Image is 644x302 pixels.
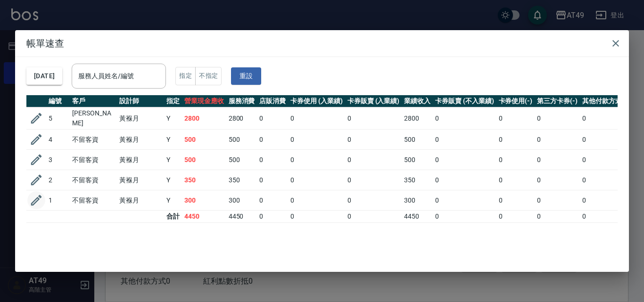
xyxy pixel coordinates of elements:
td: 500 [402,150,433,170]
td: 350 [182,170,226,190]
td: 不留客資 [70,150,117,170]
button: 重設 [231,67,261,85]
td: 黃褓月 [117,107,164,130]
th: 業績收入 [402,95,433,107]
td: 0 [257,107,288,130]
td: 0 [496,130,535,150]
td: 0 [496,190,535,211]
td: 500 [226,130,257,150]
td: 0 [580,170,632,190]
td: 0 [288,190,345,211]
td: 0 [535,130,580,150]
td: 500 [226,150,257,170]
td: 350 [402,170,433,190]
td: 0 [345,130,402,150]
td: 黃褓月 [117,150,164,170]
td: 0 [288,170,345,190]
td: 0 [433,150,496,170]
td: 不留客資 [70,190,117,211]
td: 0 [496,150,535,170]
td: 0 [345,211,402,223]
td: 0 [257,130,288,150]
th: 編號 [46,95,70,107]
td: 3 [46,150,70,170]
th: 指定 [164,95,182,107]
td: 2 [46,170,70,190]
td: 黃褓月 [117,190,164,211]
th: 設計師 [117,95,164,107]
td: 4450 [226,211,257,223]
td: 0 [535,107,580,130]
td: 0 [288,107,345,130]
td: 5 [46,107,70,130]
td: 0 [535,170,580,190]
td: Y [164,107,182,130]
td: [PERSON_NAME] [70,107,117,130]
td: 0 [496,107,535,130]
th: 營業現金應收 [182,95,226,107]
td: Y [164,150,182,170]
td: 0 [257,150,288,170]
td: 0 [345,150,402,170]
td: 350 [226,170,257,190]
td: 0 [496,211,535,223]
button: 指定 [175,67,196,85]
td: 300 [402,190,433,211]
th: 服務消費 [226,95,257,107]
td: 0 [535,211,580,223]
td: 4450 [402,211,433,223]
button: 不指定 [195,67,222,85]
td: 0 [433,170,496,190]
td: 500 [402,130,433,150]
td: 0 [580,107,632,130]
td: 300 [226,190,257,211]
td: 0 [257,170,288,190]
td: 0 [433,211,496,223]
td: 不留客資 [70,170,117,190]
td: 300 [182,190,226,211]
td: 0 [535,190,580,211]
td: 4 [46,130,70,150]
th: 卡券販賣 (不入業績) [433,95,496,107]
td: 不留客資 [70,130,117,150]
td: 黃褓月 [117,130,164,150]
td: 0 [433,107,496,130]
th: 客戶 [70,95,117,107]
h2: 帳單速查 [15,30,629,57]
button: [DATE] [26,67,62,85]
td: 500 [182,150,226,170]
th: 卡券販賣 (入業績) [345,95,402,107]
th: 第三方卡券(-) [535,95,580,107]
td: 0 [580,150,632,170]
td: 0 [345,190,402,211]
td: 0 [433,190,496,211]
td: 0 [433,130,496,150]
td: 黃褓月 [117,170,164,190]
td: 2800 [402,107,433,130]
td: 1 [46,190,70,211]
td: 0 [288,211,345,223]
td: 0 [345,107,402,130]
th: 卡券使用(-) [496,95,535,107]
td: Y [164,130,182,150]
td: Y [164,170,182,190]
th: 卡券使用 (入業績) [288,95,345,107]
td: Y [164,190,182,211]
td: 0 [288,130,345,150]
th: 店販消費 [257,95,288,107]
td: 0 [257,190,288,211]
td: 0 [257,211,288,223]
td: 0 [580,130,632,150]
td: 500 [182,130,226,150]
td: 2800 [226,107,257,130]
td: 0 [345,170,402,190]
td: 2800 [182,107,226,130]
td: 0 [496,170,535,190]
th: 其他付款方式(-) [580,95,632,107]
td: 0 [580,211,632,223]
td: 0 [580,190,632,211]
td: 合計 [164,211,182,223]
td: 0 [288,150,345,170]
td: 0 [535,150,580,170]
td: 4450 [182,211,226,223]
